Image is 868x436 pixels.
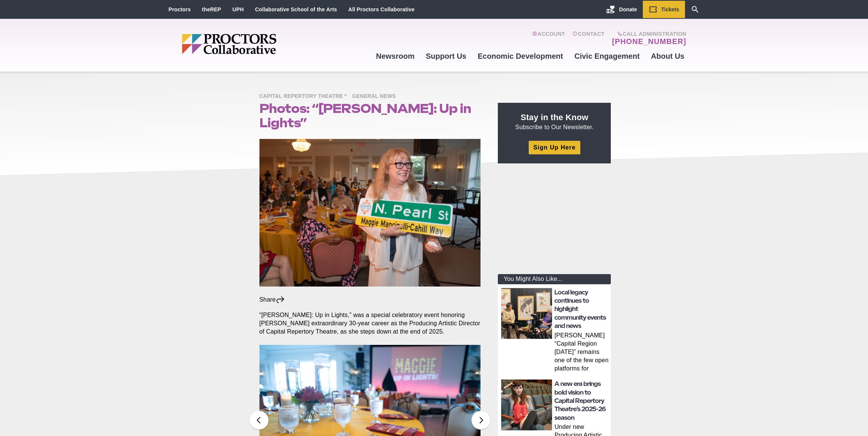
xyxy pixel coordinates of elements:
span: Call Administration [610,31,686,37]
img: thumbnail: Local legacy continues to highlight community events and news [501,288,552,339]
button: Next slide [471,411,490,430]
a: Tickets [643,1,685,18]
a: UPH [232,6,244,12]
a: Local legacy continues to highlight community events and news [554,289,606,330]
a: Proctors [169,6,191,12]
a: Collaborative School of the Arts [255,6,337,12]
p: Subscribe to Our Newsletter. [507,112,602,131]
a: theREP [202,6,221,12]
a: Capital Repertory Theatre * [259,93,351,99]
a: Search [685,1,705,18]
a: Economic Development [472,46,569,66]
a: Civic Engagement [569,46,645,66]
div: Share [259,296,285,304]
a: Donate [601,1,642,18]
img: Proctors logo [182,34,334,54]
p: “[PERSON_NAME]: Up in Lights,” was a special celebratory event honoring [PERSON_NAME] extraordina... [259,311,481,336]
p: [PERSON_NAME] “Capital Region [DATE]” remains one of the few open platforms for everyday voices S... [554,331,609,374]
div: You Might Also Like... [498,274,611,284]
span: Capital Repertory Theatre * [259,92,351,101]
h1: Photos: “[PERSON_NAME]: Up in Lights” [259,101,481,130]
a: Account [532,31,565,46]
a: General News [352,93,400,99]
span: General News [352,92,400,101]
span: Donate [619,6,637,12]
a: About Us [645,46,690,66]
span: Tickets [661,6,679,12]
img: thumbnail: A new era brings bold vision to Capital Repertory Theatre’s 2025-26 season [501,380,552,430]
a: [PHONE_NUMBER] [612,37,686,46]
a: Sign Up Here [529,141,580,154]
iframe: Advertisement [498,172,611,267]
a: Support Us [420,46,472,66]
a: All Proctors Collaborative [348,6,415,12]
a: Newsroom [370,46,420,66]
button: Previous slide [250,411,268,430]
strong: Stay in the Know [521,113,589,122]
a: A new era brings bold vision to Capital Repertory Theatre’s 2025-26 season [554,380,606,421]
a: Contact [572,31,604,46]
